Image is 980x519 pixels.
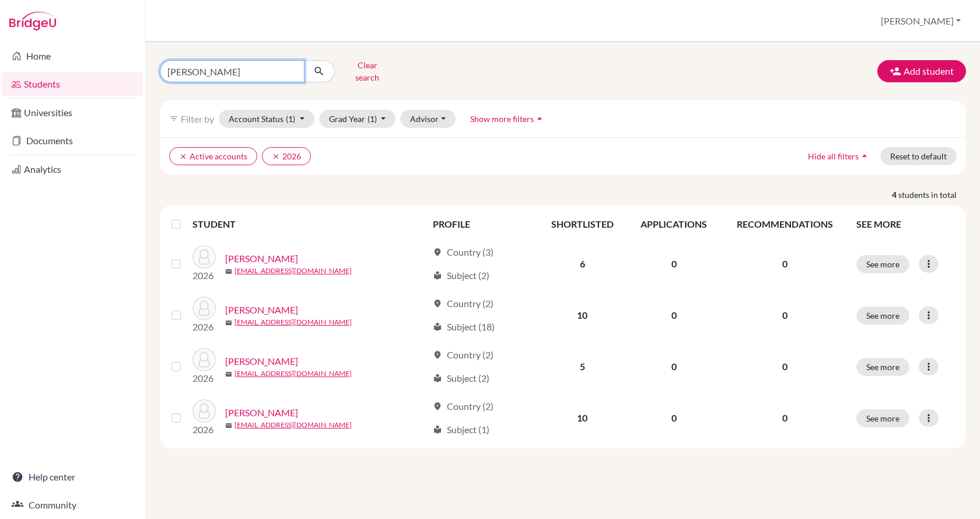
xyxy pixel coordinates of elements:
button: clear2026 [262,147,311,165]
span: location_on [433,402,442,411]
span: Show more filters [470,114,534,124]
i: clear [272,152,280,161]
a: [PERSON_NAME] [225,252,298,266]
div: Subject (18) [433,320,495,334]
a: [EMAIL_ADDRESS][DOMAIN_NAME] [235,368,352,379]
img: Bridge-U [9,12,56,30]
td: 6 [538,238,627,290]
a: Universities [2,101,143,124]
a: [PERSON_NAME] [225,406,298,420]
span: location_on [433,248,442,257]
a: [EMAIL_ADDRESS][DOMAIN_NAME] [235,420,352,430]
img: Tóth, Gergely [192,297,216,320]
span: mail [225,268,232,275]
span: location_on [433,350,442,360]
img: Tóth, Johanna [192,348,216,371]
a: Community [2,493,143,517]
span: local_library [433,322,442,332]
th: SEE MORE [849,210,961,238]
button: Grad Year(1) [319,110,396,128]
div: Subject (1) [433,423,489,437]
span: students in total [898,189,966,201]
a: Documents [2,129,143,152]
a: Help center [2,465,143,489]
i: clear [179,152,187,161]
span: local_library [433,374,442,383]
i: arrow_drop_up [534,113,545,124]
div: Subject (2) [433,371,489,385]
button: See more [856,358,909,376]
img: Tóth, Máté [192,399,216,423]
span: local_library [433,425,442,434]
i: filter_list [169,114,178,123]
p: 2026 [192,269,216,283]
a: Students [2,72,143,96]
p: 0 [728,257,842,271]
button: Clear search [335,56,400,86]
button: Hide all filtersarrow_drop_up [798,147,880,165]
i: arrow_drop_up [859,150,870,162]
button: Reset to default [880,147,957,165]
span: local_library [433,271,442,280]
div: Subject (2) [433,269,489,283]
a: [EMAIL_ADDRESS][DOMAIN_NAME] [235,266,352,276]
div: Country (2) [433,399,494,413]
p: 0 [728,411,842,425]
a: [PERSON_NAME] [225,303,298,317]
button: Add student [877,60,966,82]
span: mail [225,319,232,326]
p: 2026 [192,423,216,437]
td: 0 [627,238,721,290]
div: Country (2) [433,348,494,362]
button: clearActive accounts [169,147,257,165]
p: 2026 [192,371,216,385]
strong: 4 [892,189,898,201]
p: 0 [728,308,842,322]
a: [EMAIL_ADDRESS][DOMAIN_NAME] [235,317,352,328]
button: See more [856,306,909,325]
span: location_on [433,299,442,308]
button: Account Status(1) [219,110,314,128]
td: 10 [538,392,627,444]
span: mail [225,422,232,429]
span: (1) [286,114,295,124]
button: See more [856,409,909,427]
td: 10 [538,290,627,341]
span: (1) [367,114,377,124]
p: 0 [728,360,842,374]
th: STUDENT [192,210,426,238]
td: 0 [627,392,721,444]
a: Home [2,44,143,68]
span: Hide all filters [808,151,859,161]
td: 0 [627,290,721,341]
button: See more [856,255,909,273]
th: SHORTLISTED [538,210,627,238]
img: Tóth, Benedek [192,245,216,269]
td: 5 [538,341,627,392]
a: [PERSON_NAME] [225,354,298,368]
button: Advisor [400,110,456,128]
button: [PERSON_NAME] [876,10,966,32]
span: Filter by [181,113,214,124]
div: Country (2) [433,297,494,311]
button: Show more filtersarrow_drop_up [460,110,555,128]
td: 0 [627,341,721,392]
div: Country (3) [433,245,494,259]
th: APPLICATIONS [627,210,721,238]
th: RECOMMENDATIONS [721,210,849,238]
input: Find student by name... [160,60,304,82]
p: 2026 [192,320,216,334]
span: mail [225,371,232,378]
th: PROFILE [426,210,538,238]
a: Analytics [2,158,143,181]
